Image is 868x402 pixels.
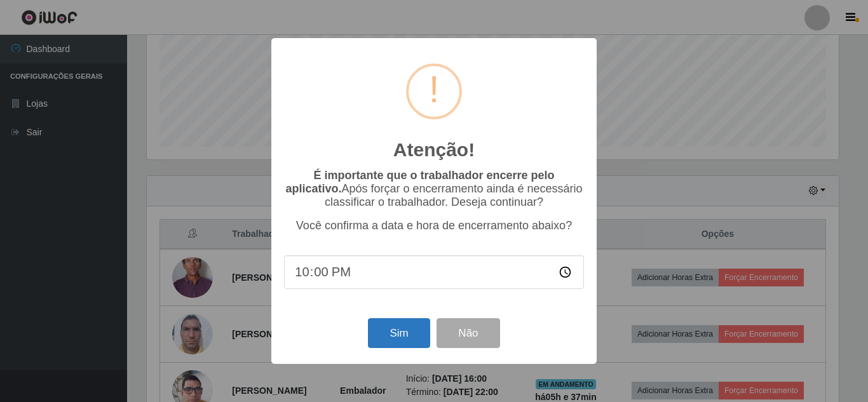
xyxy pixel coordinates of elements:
p: Após forçar o encerramento ainda é necessário classificar o trabalhador. Deseja continuar? [284,169,584,209]
b: É importante que o trabalhador encerre pelo aplicativo. [285,169,554,195]
h2: Atenção! [393,138,475,161]
button: Não [437,318,499,348]
p: Você confirma a data e hora de encerramento abaixo? [284,219,584,232]
button: Sim [368,318,430,348]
